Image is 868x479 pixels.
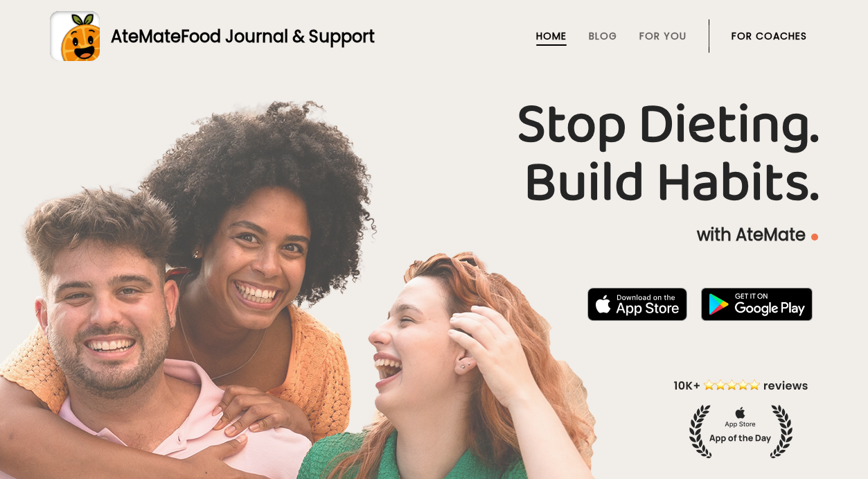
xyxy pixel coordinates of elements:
[701,288,813,321] img: badge-download-google.png
[536,31,567,42] a: Home
[100,24,375,49] div: AteMate
[50,96,818,213] h1: Stop Dieting. Build Habits.
[50,224,818,246] p: with AteMate
[664,377,818,458] img: home-hero-appoftheday.png
[50,11,818,61] a: AteMateFood Journal & Support
[181,25,375,48] span: Food Journal & Support
[639,31,687,42] a: For You
[589,31,617,42] a: Blog
[587,288,687,321] img: badge-download-apple.svg
[732,31,807,42] a: For Coaches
